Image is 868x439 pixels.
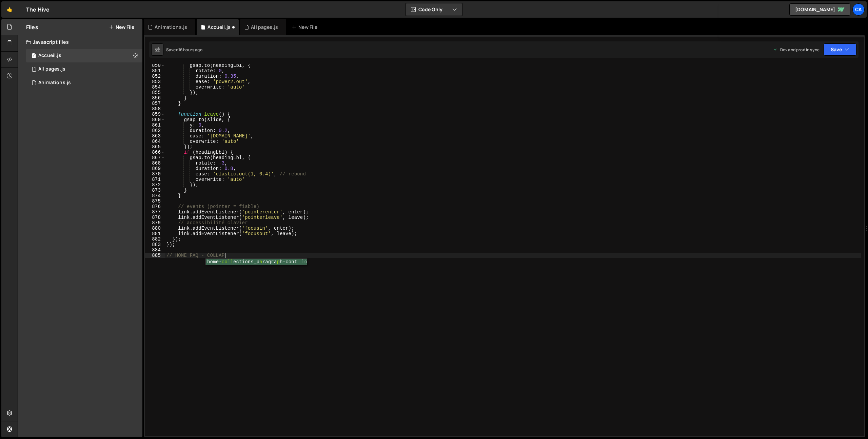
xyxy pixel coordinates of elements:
div: 857 [145,101,165,106]
div: 864 [145,139,165,144]
div: 17034/46801.js [26,49,142,62]
div: 17034/46849.js [26,76,142,90]
div: 880 [145,226,165,231]
div: 858 [145,106,165,112]
div: 856 [145,95,165,101]
div: 859 [145,112,165,117]
div: 851 [145,68,165,74]
div: 861 [145,122,165,128]
div: Accueil.js [208,24,231,31]
div: Animations.js [155,24,187,31]
div: Accueil.js [38,53,61,59]
div: 860 [145,117,165,122]
div: All pages.js [38,66,65,72]
div: 871 [145,177,165,182]
div: 17034/46803.js [26,62,142,76]
div: 16 hours ago [178,47,202,53]
div: 863 [145,133,165,139]
div: 853 [145,79,165,84]
div: 876 [145,204,165,209]
div: 875 [145,198,165,204]
div: Animations.js [38,80,71,86]
div: 885 [145,253,165,258]
div: Dev and prod in sync [773,47,820,53]
div: 868 [145,160,165,166]
div: 850 [145,63,165,68]
div: 870 [145,171,165,177]
div: 881 [145,231,165,236]
button: New File [109,24,134,30]
div: 867 [145,155,165,160]
div: 882 [145,236,165,242]
div: 877 [145,209,165,215]
div: Saved [166,47,202,53]
div: 878 [145,215,165,220]
div: 884 [145,247,165,253]
span: 1 [32,54,36,59]
a: 🤙 [1,1,18,18]
div: 865 [145,144,165,150]
div: The Hive [26,5,50,14]
div: 866 [145,150,165,155]
button: Code Only [406,3,462,16]
div: 879 [145,220,165,226]
div: 852 [145,74,165,79]
div: 883 [145,242,165,247]
h2: Files [26,23,38,31]
div: 873 [145,188,165,193]
button: Save [824,43,856,56]
div: Javascript files [18,35,142,49]
div: 872 [145,182,165,188]
div: 874 [145,193,165,198]
div: 855 [145,90,165,95]
div: 869 [145,166,165,171]
div: All pages.js [251,24,278,31]
div: 862 [145,128,165,133]
div: New File [292,24,320,31]
div: 854 [145,84,165,90]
